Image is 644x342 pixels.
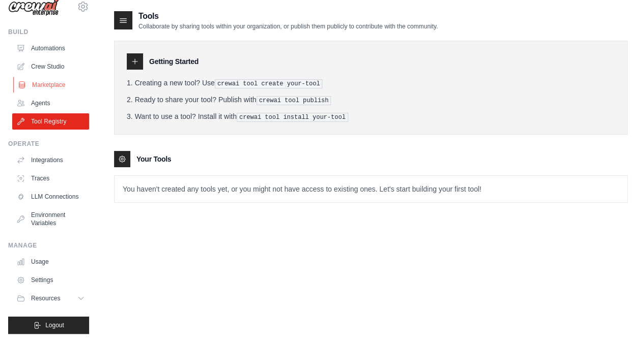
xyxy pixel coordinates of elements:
h3: Your Tools [136,154,171,164]
button: Logout [8,317,89,334]
span: Logout [45,321,64,329]
div: Operate [8,140,89,148]
p: You haven't created any tools yet, or you might not have access to existing ones. Let's start bui... [115,176,627,202]
li: Creating a new tool? Use [127,78,615,88]
li: Ready to share your tool? Publish with [127,95,615,105]
p: Collaborate by sharing tools within your organization, or publish them publicly to contribute wit... [138,22,438,30]
h2: Tools [138,10,438,22]
a: Automations [12,40,89,56]
span: Resources [31,294,60,302]
button: Resources [12,290,89,306]
a: Traces [12,170,89,186]
pre: crewai tool install your-tool [237,113,348,122]
a: Integrations [12,152,89,168]
pre: crewai tool publish [257,96,331,105]
div: Manage [8,241,89,250]
a: Agents [12,95,89,111]
a: Usage [12,254,89,270]
div: Build [8,28,89,36]
h3: Getting Started [149,56,199,67]
a: Tool Registry [12,113,89,130]
a: Marketplace [13,77,90,93]
pre: crewai tool create your-tool [215,79,323,88]
li: Want to use a tool? Install it with [127,111,615,122]
a: LLM Connections [12,189,89,205]
a: Environment Variables [12,207,89,231]
a: Crew Studio [12,58,89,75]
a: Settings [12,272,89,288]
